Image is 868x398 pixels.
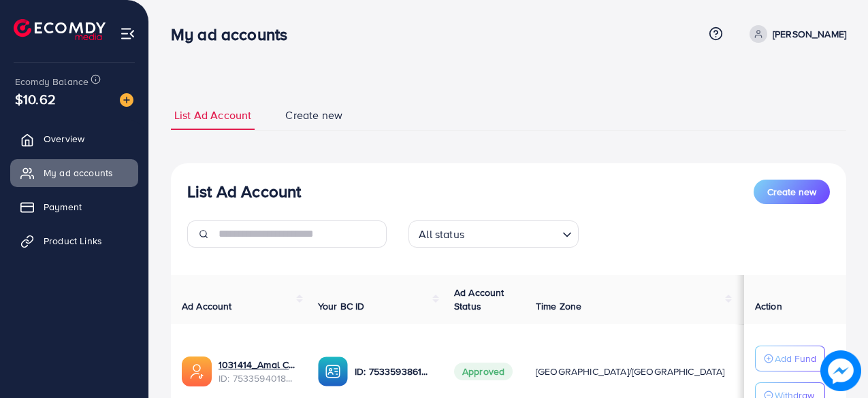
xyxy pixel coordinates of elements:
p: [PERSON_NAME] [773,26,846,42]
a: Payment [10,193,138,220]
p: Add Fund [775,350,816,367]
a: Product Links [10,227,138,254]
div: Search for option [408,220,579,248]
img: image [820,350,861,391]
img: image [120,93,133,107]
a: Overview [10,125,138,152]
h3: My ad accounts [171,24,298,44]
span: All status [416,225,467,244]
span: Action [755,299,782,313]
span: ID: 7533594018068971521 [219,371,296,385]
span: Approved [454,363,513,380]
span: [GEOGRAPHIC_DATA]/[GEOGRAPHIC_DATA] [536,365,725,378]
span: List Ad Account [174,107,251,123]
span: Overview [44,132,84,146]
span: Your BC ID [318,299,365,313]
img: logo [14,19,106,40]
button: Create new [754,180,830,204]
h3: List Ad Account [187,182,301,201]
span: Payment [44,200,82,214]
span: Ecomdy Balance [15,75,89,88]
img: ic-ba-acc.ded83a64.svg [318,356,348,386]
a: [PERSON_NAME] [744,25,846,43]
span: Time Zone [536,299,581,313]
span: Ad Account Status [454,286,504,313]
img: ic-ads-acc.e4c84228.svg [182,356,212,386]
a: 1031414_Amal Collection_1754051557873 [219,358,296,371]
button: Add Fund [755,346,825,371]
span: Create new [767,185,816,199]
p: ID: 7533593861403754513 [355,363,432,380]
input: Search for option [468,222,557,244]
span: Create new [285,107,342,123]
span: My ad accounts [44,166,113,180]
span: Ad Account [182,299,232,313]
span: Product Links [44,234,102,248]
img: menu [120,26,135,42]
div: <span class='underline'>1031414_Amal Collection_1754051557873</span></br>7533594018068971521 [219,358,296,386]
a: My ad accounts [10,159,138,186]
span: $10.62 [15,89,56,109]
